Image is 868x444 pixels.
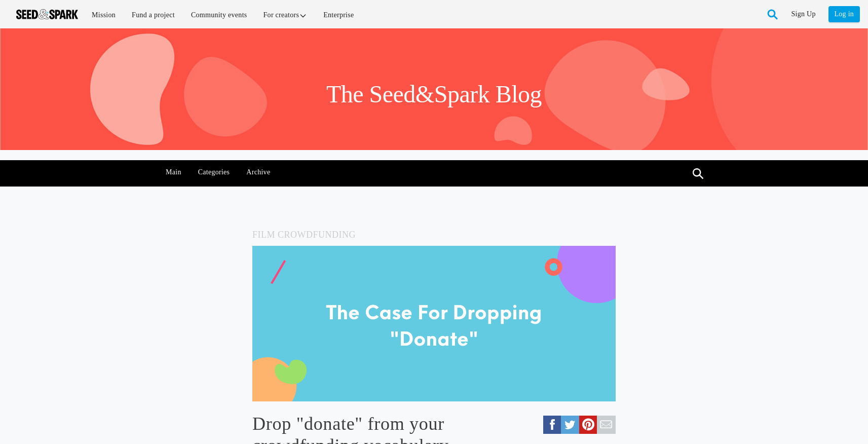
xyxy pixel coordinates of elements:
a: For creators [256,4,315,26]
a: Archive [241,160,276,184]
a: Mission [85,4,123,26]
a: Log in [828,6,860,22]
a: Fund a project [125,4,182,26]
img: Seed amp; Spark [16,9,78,19]
img: donate.png [252,246,616,401]
a: Main [161,160,187,184]
a: Enterprise [316,4,361,26]
a: Categories [193,160,235,184]
h1: The Seed&Spark Blog [326,79,542,109]
h5: Film Crowdfunding [252,227,616,242]
a: Community events [184,4,254,26]
a: Sign Up [791,6,816,22]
